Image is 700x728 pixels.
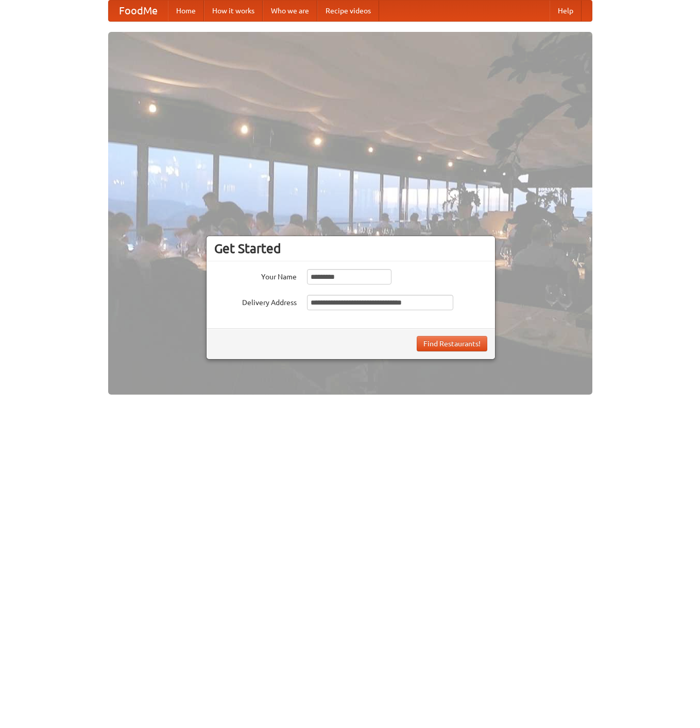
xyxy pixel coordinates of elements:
a: Home [168,1,204,21]
a: Who we are [263,1,317,21]
label: Delivery Address [214,295,297,308]
a: How it works [204,1,263,21]
label: Your Name [214,269,297,282]
a: Recipe videos [317,1,379,21]
button: Find Restaurants! [417,336,487,351]
a: Help [550,1,582,21]
h3: Get Started [214,241,487,256]
a: FoodMe [109,1,168,21]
